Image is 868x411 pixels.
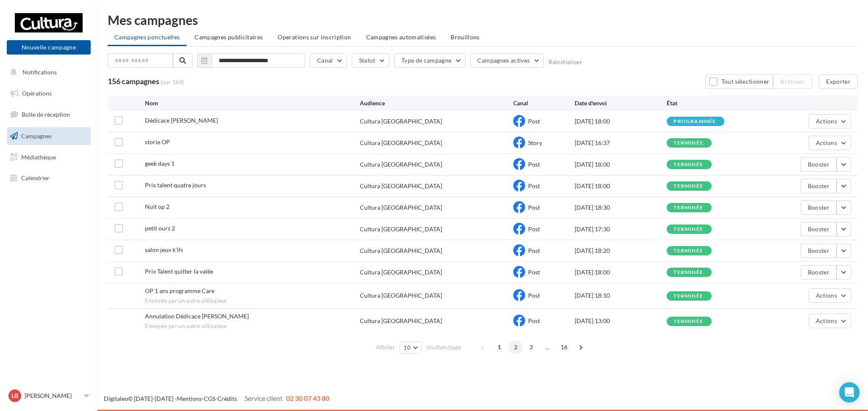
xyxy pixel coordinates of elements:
span: 02 30 07 43 80 [286,394,329,402]
div: [DATE] 18:10 [575,291,667,300]
button: Actions [809,314,851,328]
div: terminée [673,248,703,254]
div: [DATE] 18:30 [575,203,667,212]
span: © [DATE]-[DATE] - - - [104,395,329,402]
a: Médiathèque [5,148,92,166]
div: [DATE] 18:20 [575,247,667,255]
div: Open Intercom Messenger [839,382,860,403]
span: storie OP [145,138,170,145]
div: Cultura [GEOGRAPHIC_DATA] [360,268,442,277]
div: Nom [145,99,360,107]
button: Exporter [819,74,858,89]
div: Canal [513,99,575,107]
div: [DATE] 18:00 [575,117,667,126]
button: Booster [801,200,837,215]
a: Calendrier [5,169,92,187]
button: Notifications [5,63,89,81]
button: Booster [801,179,837,193]
button: Type de campagne [394,53,466,68]
button: Actions [809,114,851,129]
span: Afficher [376,343,395,351]
a: Boîte de réception [5,105,92,123]
div: État [667,99,759,107]
span: geek days 1 [145,160,175,167]
span: Envoyée par un autre utilisateur [145,323,360,330]
span: Brouillons [451,33,480,41]
span: Post [528,182,540,189]
span: Envoyée par un autre utilisateur [145,297,360,305]
span: salon jeux k'ifs [145,246,183,253]
span: 16 [557,340,571,354]
span: Post [528,292,540,299]
button: Statut [352,53,389,68]
span: (sur 164) [161,78,184,86]
span: Post [528,269,540,276]
div: [DATE] 18:00 [575,268,667,277]
span: ... [541,340,554,354]
span: Prix talent quatre jours [145,181,206,189]
span: Campagnes [21,132,52,140]
div: [DATE] 16:37 [575,139,667,147]
div: Cultura [GEOGRAPHIC_DATA] [360,247,442,255]
button: Booster [801,222,837,236]
div: terminée [673,162,703,167]
div: Mes campagnes [108,14,858,26]
span: Annulation Dédicace Amandine Young [145,312,249,320]
span: Nuit op 2 [145,203,170,210]
button: Tout sélectionner [705,74,773,89]
div: terminée [673,205,703,211]
div: [DATE] 18:00 [575,182,667,190]
span: Service client [245,394,283,402]
div: terminée [673,184,703,189]
a: CGS [204,395,215,402]
div: terminée [673,140,703,146]
span: Post [528,247,540,254]
span: Operations sur inscription [278,33,351,41]
div: Cultura [GEOGRAPHIC_DATA] [360,182,442,190]
span: Actions [816,292,837,299]
span: Notifications [22,68,57,76]
div: terminée [673,293,703,299]
div: terminée [673,319,703,324]
button: Actions [809,288,851,303]
button: Canal [310,53,347,68]
span: Story [528,139,542,146]
span: Boîte de réception [22,111,70,118]
div: Date d'envoi [575,99,667,107]
div: Cultura [GEOGRAPHIC_DATA] [360,225,442,233]
span: Post [528,225,540,233]
span: Post [528,161,540,168]
button: Booster [801,265,837,279]
a: Crédits [217,395,237,402]
a: LB [PERSON_NAME] [7,388,91,404]
span: Campagnes automatisées [366,33,436,41]
button: Campagnes actives [470,53,544,68]
span: Campagnes publicitaires [195,33,263,41]
button: Booster [801,157,837,172]
span: Post [528,118,540,125]
div: terminée [673,227,703,232]
button: Archiver [773,74,812,89]
span: Actions [816,118,837,125]
span: 156 campagnes [108,77,159,86]
span: 10 [403,344,411,351]
div: Cultura [GEOGRAPHIC_DATA] [360,139,442,147]
span: résultats/page [426,343,461,351]
span: Post [528,317,540,324]
span: Actions [816,139,837,146]
div: Cultura [GEOGRAPHIC_DATA] [360,317,442,325]
div: [DATE] 13:00 [575,317,667,325]
span: petit ours 2 [145,225,175,232]
span: Opérations [22,90,52,97]
p: [PERSON_NAME] [25,392,81,400]
button: Nouvelle campagne [7,40,91,55]
a: Opérations [5,85,92,102]
span: Dédicace isa bella [145,117,218,124]
div: Audience [360,99,513,107]
button: Booster [801,244,837,258]
span: 1 [492,340,506,354]
div: [DATE] 18:00 [575,160,667,169]
span: 3 [524,340,538,354]
span: Prix Talent quitter la valée [145,268,213,275]
span: LB [11,392,18,400]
